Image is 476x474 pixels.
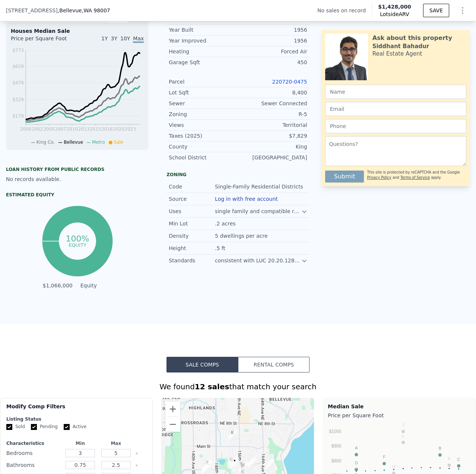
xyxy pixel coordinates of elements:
[215,257,301,264] div: consistent with LUC 20.20.128 for AH suffix
[12,97,24,102] tspan: $329
[204,459,212,472] div: 14414 SE 9th Pl
[169,48,238,55] div: Heating
[169,220,215,227] div: Min Lot
[317,7,372,14] div: No sales on record
[367,175,391,180] a: Privacy Policy
[114,140,124,145] span: Sale
[169,110,238,118] div: Zoning
[169,78,238,85] div: Parcel
[372,43,429,50] div: Siddhant Bahadur
[66,234,89,243] tspan: 100%
[169,59,238,66] div: Garage Sqft
[58,7,110,14] span: , Bellevue
[169,26,238,34] div: Year Built
[67,127,78,132] tspan: 2010
[12,64,24,69] tspan: $629
[169,183,215,190] div: Code
[195,382,229,391] strong: 12 sales
[64,440,96,446] div: Min
[120,35,130,41] span: 10Y
[113,127,124,132] tspan: 2020
[457,457,460,462] text: C
[78,127,90,132] tspan: 2013
[101,127,113,132] tspan: 2018
[90,127,101,132] tspan: 2015
[82,7,110,13] span: , WA 98007
[331,458,342,464] text: $800
[69,242,86,247] tspan: equity
[356,466,357,470] text: I
[37,140,55,145] span: King Co.
[238,132,307,140] div: $7,829
[165,402,180,417] button: Zoom in
[43,127,55,132] tspan: 2005
[328,403,471,410] div: Median Sale
[6,175,149,183] div: No records available.
[202,458,210,471] div: 14415 SE 8th St
[166,357,238,372] button: Sale Comps
[238,154,307,161] div: [GEOGRAPHIC_DATA]
[228,429,237,442] div: 15235 NE 1st Pl
[135,464,138,467] button: Clear
[367,168,466,183] div: This site is protected by reCAPTCHA and the Google and apply.
[6,424,12,430] input: Sold
[31,424,58,430] label: Pending
[355,446,358,450] text: A
[239,461,247,474] div: 15602 SE 10th St
[215,244,227,252] div: .5 ft
[238,110,307,118] div: R-5
[6,192,149,198] div: Estimated Equity
[79,281,112,290] td: Equity
[101,35,108,41] span: 1Y
[11,35,77,47] div: Price per Square Foot
[215,183,305,190] div: Single-Family Residential Districts
[32,127,43,132] tspan: 2002
[31,424,37,430] input: Pending
[215,208,301,215] div: single family and compatible related activities; attached dwellings with AH suffix
[238,121,307,129] div: Territorial
[355,467,358,472] text: E
[169,143,238,150] div: County
[169,89,238,96] div: Lot Sqft
[215,232,269,240] div: 5 dwellings per acre
[331,443,342,449] text: $900
[238,37,307,44] div: 1956
[6,440,61,446] div: Characteristics
[230,455,238,468] div: 15423 SE 7th Pl
[20,127,32,132] tspan: 2000
[11,27,144,35] div: Houses Median Sale
[238,357,310,372] button: Rental Comps
[42,281,73,290] td: $1,066,000
[400,175,430,180] a: Terms of Service
[329,429,342,434] text: $1000
[133,35,144,43] span: Max
[392,464,395,469] text: H
[125,127,136,132] tspan: 2023
[55,127,66,132] tspan: 2007
[169,132,238,140] div: Taxes (2025)
[165,417,180,432] button: Zoom out
[99,440,132,446] div: Max
[325,85,466,99] input: Name
[6,424,25,430] label: Sold
[378,4,411,10] span: $1,428,000
[378,10,411,18] span: Lotside ARV
[169,244,215,252] div: Height
[64,424,86,430] label: Active
[166,172,309,178] div: Zoning
[238,59,307,66] div: 450
[169,195,215,203] div: Source
[111,35,117,41] span: 3Y
[238,26,307,34] div: 1956
[227,456,235,468] div: 651 154th Ave SE
[402,422,404,427] text: J
[169,100,238,107] div: Sewer
[272,79,307,85] a: 220720-0475
[64,424,70,430] input: Active
[325,102,466,116] input: Email
[6,166,149,172] div: Loan history from public records
[6,460,61,470] div: Bathrooms
[12,48,24,53] tspan: $773
[423,4,449,17] button: SAVE
[325,171,364,183] button: Submit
